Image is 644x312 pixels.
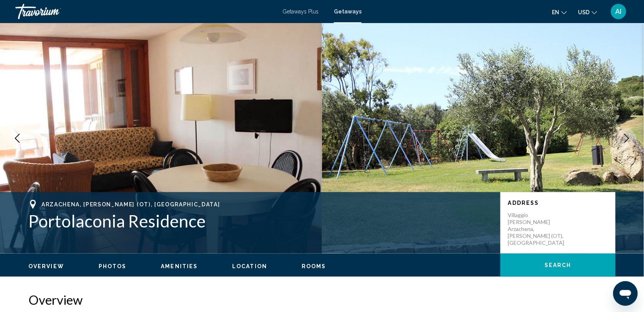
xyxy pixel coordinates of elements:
a: Travorium [15,4,275,19]
button: Photos [99,263,127,270]
span: Rooms [302,263,326,269]
h2: Overview [28,292,616,307]
iframe: Кнопка запуска окна обмена сообщениями [613,281,638,306]
button: Next image [617,129,636,148]
span: Location [232,263,267,269]
button: Amenities [161,263,198,270]
button: Previous image [8,129,27,148]
button: Location [232,263,267,270]
a: Getaways [334,8,362,15]
span: AI [616,8,622,15]
button: Change language [552,7,567,18]
button: Change currency [578,7,597,18]
span: Search [545,262,571,269]
span: Amenities [161,263,198,269]
p: Address [508,200,608,206]
p: Villaggio [PERSON_NAME] Arzachena, [PERSON_NAME] (OT), [GEOGRAPHIC_DATA] [508,212,570,246]
span: Photos [99,263,127,269]
button: Rooms [302,263,326,270]
a: Getaways Plus [282,8,319,15]
h1: Portolaconia Residence [28,211,493,231]
button: User Menu [609,3,629,20]
button: Search [500,254,616,277]
span: Arzachena, [PERSON_NAME] (OT), [GEOGRAPHIC_DATA] [41,201,220,207]
span: USD [578,9,590,15]
span: Overview [28,263,64,269]
span: en [552,9,560,15]
button: Overview [28,263,64,270]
